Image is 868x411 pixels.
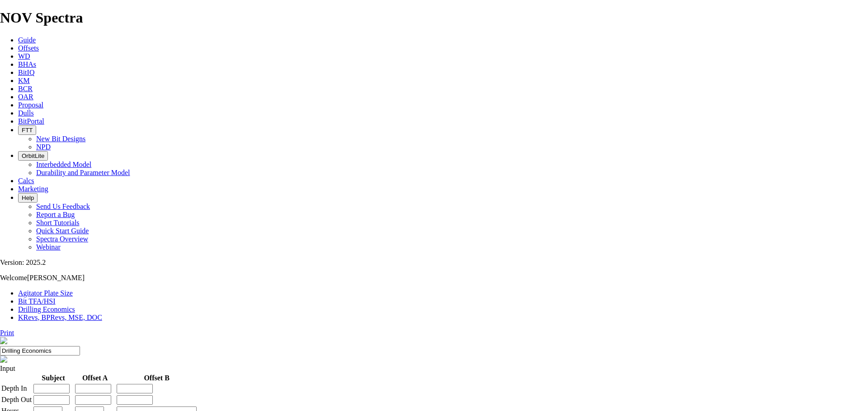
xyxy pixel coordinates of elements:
th: Subject [33,374,74,383]
a: KM [18,77,30,84]
a: Calcs [18,177,34,185]
a: Drilling Economics [18,305,75,313]
a: Webinar [36,243,61,251]
span: OrbitLite [22,152,44,159]
a: Quick Start Guide [36,227,89,235]
a: Send Us Feedback [36,203,90,210]
th: Offset B [116,374,197,383]
button: FTT [18,125,36,135]
a: Bit TFA/HSI [18,297,56,305]
th: Offset A [75,374,115,383]
a: Guide [18,36,36,44]
a: BCR [18,85,33,92]
a: WD [18,52,30,60]
a: Report a Bug [36,211,75,218]
a: New Bit Designs [36,135,85,143]
button: OrbitLite [18,151,48,161]
a: Offsets [18,44,39,52]
a: Interbedded Model [36,161,91,168]
span: [PERSON_NAME] [27,274,85,282]
a: Spectra Overview [36,235,88,243]
a: BHAs [18,60,36,68]
a: KRevs, BPRevs, MSE, DOC [18,314,102,321]
a: Agitator Plate Size [18,289,73,297]
a: BitIQ [18,69,34,76]
span: Help [22,194,34,201]
a: Dulls [18,109,34,117]
a: BitPortal [18,117,44,125]
a: Marketing [18,185,48,193]
a: OAR [18,93,33,101]
button: Help [18,193,38,203]
a: Durability and Parameter Model [36,169,130,176]
td: Depth Out [1,395,32,405]
a: Short Tutorials [36,219,80,226]
span: FTT [22,127,33,134]
a: Proposal [18,101,43,109]
td: Depth In [1,383,32,394]
a: NPD [36,143,51,151]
